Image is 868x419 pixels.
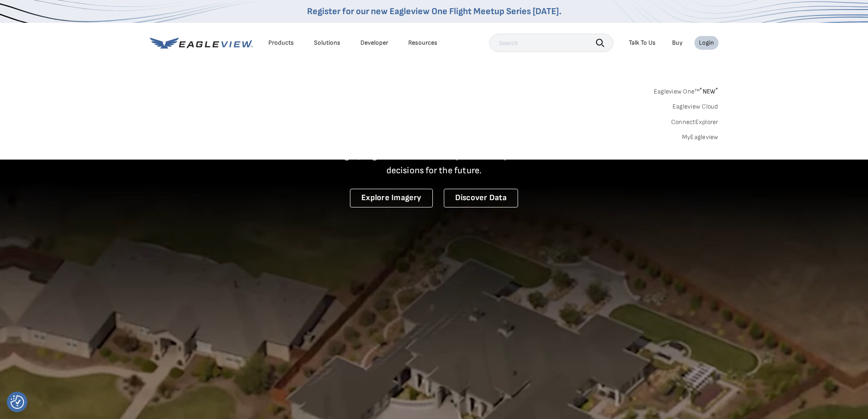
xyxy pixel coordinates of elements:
a: Explore Imagery [350,189,433,207]
a: MyEagleview [682,133,719,141]
div: Talk To Us [629,39,656,47]
a: Buy [672,39,683,47]
a: Register for our new Eagleview One Flight Meetup Series [DATE]. [307,6,561,17]
a: Eagleview Cloud [673,103,719,111]
button: Consent Preferences [10,395,24,409]
a: Eagleview One™*NEW* [654,85,719,95]
a: Discover Data [444,189,518,207]
a: ConnectExplorer [671,118,719,126]
span: NEW [699,88,718,95]
input: Search [489,34,613,52]
div: Products [268,39,294,47]
img: Revisit consent button [10,395,24,409]
a: Developer [360,39,388,47]
div: Login [699,39,714,47]
div: Solutions [314,39,340,47]
div: Resources [408,39,437,47]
